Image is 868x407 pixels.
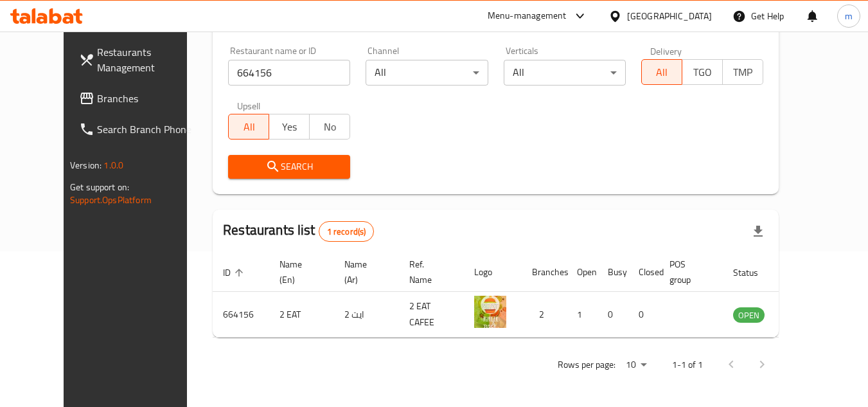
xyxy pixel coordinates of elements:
label: Delivery [650,46,682,55]
div: Total records count [319,221,375,242]
div: Export file [743,216,774,247]
td: 0 [598,292,628,338]
span: All [647,63,677,82]
span: Name (Ar) [344,257,384,287]
span: Version: [70,157,102,174]
span: 1 record(s) [319,226,374,238]
span: TGO [687,63,718,82]
div: [GEOGRAPHIC_DATA] [627,9,712,23]
div: Rows per page: [621,356,651,375]
div: All [366,60,488,86]
td: 2 ايت [334,292,399,338]
span: Yes [274,118,305,136]
span: ID [223,265,247,280]
a: Search Branch Phone [69,114,209,145]
span: OPEN [733,308,765,323]
h2: Restaurants list [223,221,374,242]
td: 664156 [213,292,269,338]
a: Branches [69,83,209,114]
span: Search [238,159,340,175]
input: Search for restaurant name or ID.. [228,60,350,86]
a: Support.OpsPlatform [70,192,152,208]
table: enhanced table [213,253,835,338]
th: Logo [464,253,522,292]
span: Search Branch Phone [97,122,199,137]
span: Branches [97,91,199,106]
span: TMP [728,63,758,82]
span: No [315,118,345,136]
div: OPEN [733,307,765,323]
span: All [234,118,264,136]
h2: Restaurant search [228,15,763,35]
td: 2 EAT [269,292,334,338]
button: Search [228,155,350,179]
th: Closed [628,253,659,292]
td: 2 EAT CAFEE [399,292,464,338]
button: No [309,114,350,140]
img: 2 EAT [474,296,506,328]
th: Busy [598,253,628,292]
a: Restaurants Management [69,37,209,83]
p: 1-1 of 1 [672,357,703,373]
button: All [641,59,682,85]
th: Branches [522,253,567,292]
span: Name (En) [279,257,319,287]
td: 2 [522,292,567,338]
span: 1.0.0 [103,157,123,174]
td: 1 [567,292,598,338]
span: Get support on: [70,179,129,195]
span: Ref. Name [409,257,448,287]
span: m [845,9,853,23]
span: Restaurants Management [97,44,199,75]
span: Status [733,265,775,280]
span: POS group [669,257,707,287]
button: All [228,114,269,140]
th: Open [567,253,598,292]
div: Menu-management [488,8,567,24]
div: All [504,60,626,86]
td: 0 [628,292,659,338]
button: TGO [682,59,723,85]
button: Yes [269,114,310,140]
p: Rows per page: [558,357,616,373]
label: Upsell [237,101,261,110]
button: TMP [722,59,763,85]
